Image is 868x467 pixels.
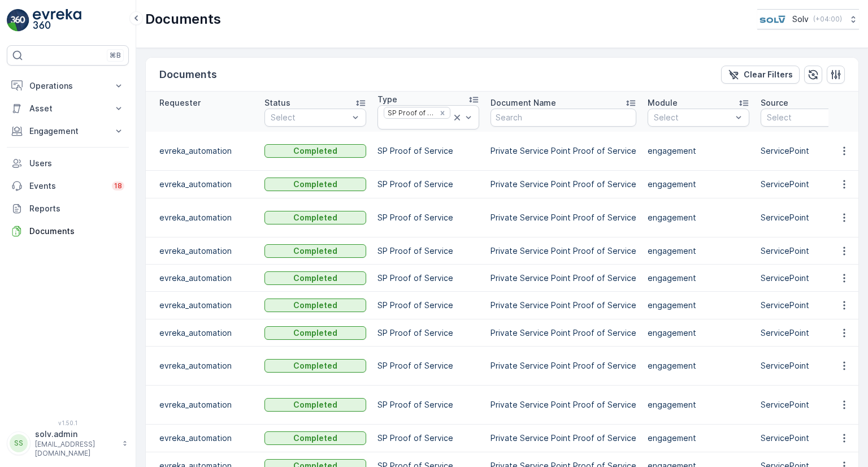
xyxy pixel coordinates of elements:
[377,433,479,444] p: SP Proof of Service
[159,360,253,371] p: evreka_automation
[271,112,349,123] p: Select
[159,245,253,257] p: evreka_automation
[145,10,221,28] p: Documents
[384,107,436,118] div: SP Proof of Service
[293,212,337,223] p: Completed
[377,212,479,223] p: SP Proof of Service
[491,300,636,311] p: Private Service Point Proof of Service
[654,112,732,123] p: Select
[761,399,862,410] p: ServicePoint
[7,75,129,97] button: Operations
[293,245,337,257] p: Completed
[648,273,749,284] p: engagement
[377,245,479,257] p: SP Proof of Service
[377,179,479,190] p: SP Proof of Service
[7,420,129,426] span: v 1.50.1
[29,80,106,92] p: Operations
[29,126,106,137] p: Engagement
[159,212,253,223] p: evreka_automation
[761,300,862,311] p: ServicePoint
[293,433,337,444] p: Completed
[7,9,29,32] img: logo
[757,13,788,25] img: SOLV-Logo.jpg
[35,440,116,458] p: [EMAIL_ADDRESS][DOMAIN_NAME]
[761,179,862,190] p: ServicePoint
[648,360,749,371] p: engagement
[293,273,337,284] p: Completed
[10,434,28,452] div: SS
[29,158,124,169] p: Users
[35,429,116,440] p: solv.admin
[114,181,122,191] p: 18
[757,9,859,29] button: Solv(+04:00)
[377,327,479,339] p: SP Proof of Service
[761,212,862,223] p: ServicePoint
[293,399,337,410] p: Completed
[159,145,253,157] p: evreka_automation
[159,399,253,410] p: evreka_automation
[159,327,253,339] p: evreka_automation
[264,244,366,258] button: Completed
[761,273,862,284] p: ServicePoint
[491,399,636,410] p: Private Service Point Proof of Service
[264,431,366,445] button: Completed
[7,220,129,243] a: Documents
[29,103,106,114] p: Asset
[293,327,337,339] p: Completed
[761,433,862,444] p: ServicePoint
[491,179,636,190] p: Private Service Point Proof of Service
[648,433,749,444] p: engagement
[761,97,788,109] p: Source
[293,145,337,157] p: Completed
[264,211,366,224] button: Completed
[7,175,129,197] a: Events18
[7,429,129,458] button: SSsolv.admin[EMAIL_ADDRESS][DOMAIN_NAME]
[648,212,749,223] p: engagement
[264,359,366,373] button: Completed
[648,300,749,311] p: engagement
[436,109,449,118] div: Remove SP Proof of Service
[110,51,121,60] p: ⌘B
[264,97,290,109] p: Status
[264,326,366,340] button: Completed
[293,300,337,311] p: Completed
[377,360,479,371] p: SP Proof of Service
[761,327,862,339] p: ServicePoint
[29,203,124,214] p: Reports
[264,398,366,412] button: Completed
[7,152,129,175] a: Users
[264,144,366,158] button: Completed
[377,145,479,157] p: SP Proof of Service
[761,145,862,157] p: ServicePoint
[491,273,636,284] p: Private Service Point Proof of Service
[377,399,479,410] p: SP Proof of Service
[491,245,636,257] p: Private Service Point Proof of Service
[264,178,366,191] button: Completed
[293,360,337,371] p: Completed
[29,226,124,237] p: Documents
[792,14,809,25] p: Solv
[648,245,749,257] p: engagement
[7,120,129,142] button: Engagement
[491,433,636,444] p: Private Service Point Proof of Service
[491,360,636,371] p: Private Service Point Proof of Service
[744,69,793,80] p: Clear Filters
[491,212,636,223] p: Private Service Point Proof of Service
[159,273,253,284] p: evreka_automation
[648,145,749,157] p: engagement
[264,271,366,285] button: Completed
[761,360,862,371] p: ServicePoint
[159,433,253,444] p: evreka_automation
[648,399,749,410] p: engagement
[721,66,800,84] button: Clear Filters
[7,197,129,220] a: Reports
[491,145,636,157] p: Private Service Point Proof of Service
[159,67,217,83] p: Documents
[293,179,337,190] p: Completed
[7,97,129,120] button: Asset
[264,299,366,312] button: Completed
[33,9,81,32] img: logo_light-DOdMpM7g.png
[377,273,479,284] p: SP Proof of Service
[377,94,397,105] p: Type
[648,327,749,339] p: engagement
